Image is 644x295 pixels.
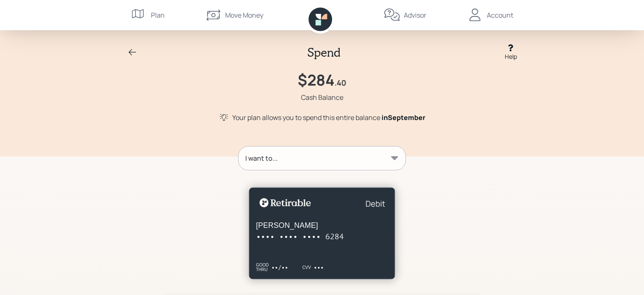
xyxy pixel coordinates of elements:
div: Help [505,52,517,61]
span: in September [382,113,426,122]
div: Plan [151,10,165,20]
h4: .40 [335,78,346,88]
div: Advisor [404,10,426,20]
div: Account [487,10,513,20]
div: Cash Balance [301,92,343,102]
div: I want to... [245,153,278,163]
div: Move Money [225,10,263,20]
div: Your plan allows you to spend this entire balance [232,112,426,123]
h1: $284 [298,71,335,89]
h2: Spend [307,45,340,60]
